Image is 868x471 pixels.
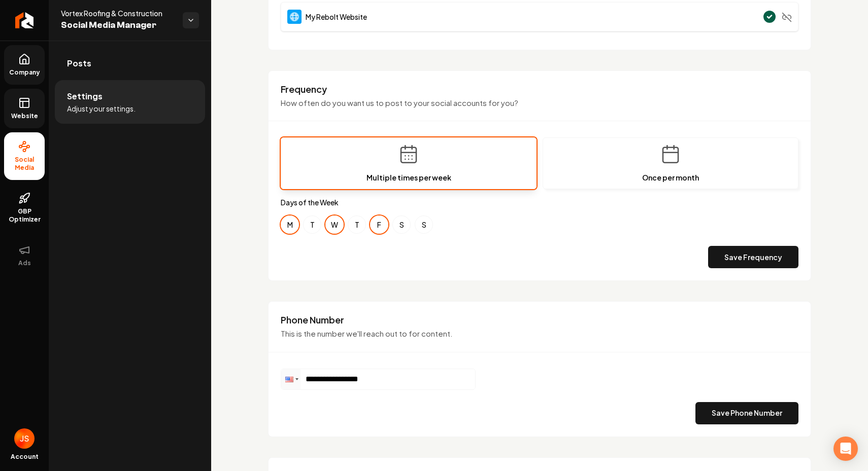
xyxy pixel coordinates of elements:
h3: Phone Number [281,314,798,326]
img: Rebolt Logo [15,12,34,28]
span: Settings [67,90,103,102]
a: Posts [55,47,205,80]
span: Vortex Roofing & Construction [61,8,175,18]
a: Website [4,89,45,128]
span: Website [7,112,42,120]
button: Save Frequency [708,246,798,268]
span: Ads [14,259,35,267]
button: Wednesday [325,215,344,234]
span: Social Media Manager [61,18,175,32]
span: GBP Optimizer [4,207,45,224]
button: Monday [281,215,299,234]
p: How often do you want us to post to your social accounts for you? [281,97,798,109]
button: Tuesday [303,215,321,234]
a: Company [4,45,45,85]
img: Website [287,10,302,24]
button: Thursday [348,215,366,234]
div: United States: + 1 [281,369,301,389]
span: My Rebolt Website [306,12,367,22]
a: GBP Optimizer [4,184,45,232]
button: Ads [4,236,45,275]
span: Account [11,453,39,461]
button: Once per month [543,137,798,189]
button: Open user button [14,428,35,449]
button: Saturday [392,215,411,234]
button: Multiple times per week [281,137,537,189]
button: Friday [370,215,388,234]
span: Adjust your settings. [67,103,136,114]
img: James Shamoun [14,428,35,449]
button: Save Phone Number [695,402,798,424]
p: This is the number we'll reach out to for content. [281,328,798,340]
span: Posts [67,57,91,69]
div: Open Intercom Messenger [833,437,858,461]
label: Days of the Week [281,197,798,207]
span: Social Media [4,156,45,172]
span: Company [5,68,44,77]
h3: Frequency [281,83,798,95]
button: Sunday [415,215,433,234]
